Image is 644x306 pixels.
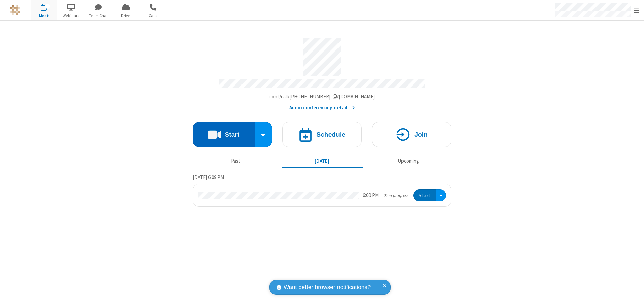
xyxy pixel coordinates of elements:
[282,155,363,167] button: [DATE]
[284,283,371,292] span: Want better browser notifications?
[140,13,166,19] span: Calls
[193,174,224,180] span: [DATE] 6:09 PM
[269,93,375,101] button: Copy my meeting room linkCopy my meeting room link
[413,189,436,202] button: Start
[255,122,272,147] div: Start conference options
[225,131,239,138] h4: Start
[86,13,111,19] span: Team Chat
[368,155,449,167] button: Upcoming
[384,192,408,199] em: in progress
[193,33,451,112] section: Account details
[269,93,375,100] span: Copy my meeting room link
[193,173,451,207] section: Today's Meetings
[316,131,345,138] h4: Schedule
[282,122,362,147] button: Schedule
[363,192,379,199] div: 6:00 PM
[414,131,428,138] h4: Join
[289,104,355,112] button: Audio conferencing details
[59,13,84,19] span: Webinars
[195,155,277,167] button: Past
[436,189,446,202] div: Open menu
[193,122,255,147] button: Start
[31,13,57,19] span: Meet
[10,5,20,15] img: QA Selenium DO NOT DELETE OR CHANGE
[372,122,451,147] button: Join
[113,13,138,19] span: Drive
[45,4,50,9] div: 1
